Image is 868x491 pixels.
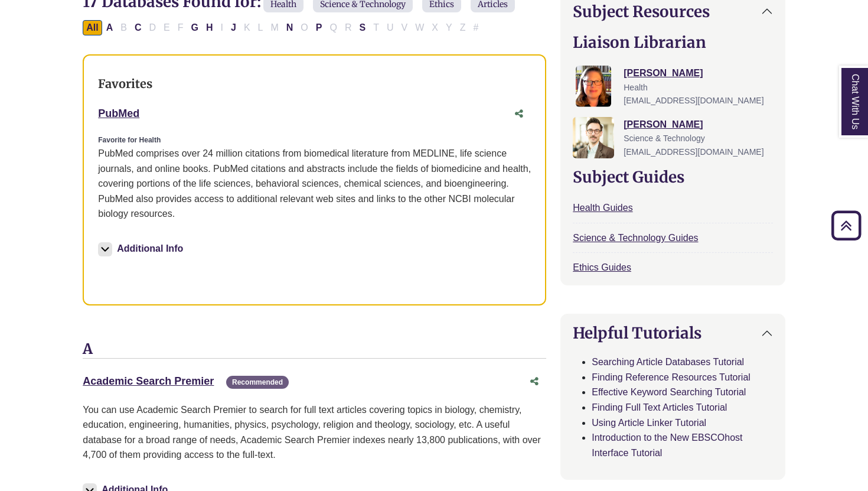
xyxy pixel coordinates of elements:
a: Science & Technology Guides [573,233,698,243]
a: Ethics Guides [573,262,631,272]
a: Finding Reference Resources Tutorial [592,372,750,382]
a: PubMed [98,108,139,119]
a: Introduction to the New EBSCOhost Interface Tutorial [592,433,742,458]
button: Filter Results P [312,20,326,35]
a: Finding Full Text Articles Tutorial [592,402,727,412]
img: Greg Rosauer [573,117,614,158]
button: Share this database [507,103,531,125]
a: [PERSON_NAME] [624,68,703,78]
button: Additional Info [98,240,187,257]
button: Filter Results C [131,20,145,35]
span: [EMAIL_ADDRESS][DOMAIN_NAME] [624,96,763,105]
button: Filter Results G [188,20,202,35]
button: All [83,20,102,35]
span: Recommended [226,376,289,389]
h3: A [83,341,546,359]
div: Alpha-list to filter by first letter of database name [83,22,483,32]
a: Effective Keyword Searching Tutorial [592,387,746,397]
a: Searching Article Databases Tutorial [592,357,744,367]
a: [PERSON_NAME] [624,119,703,129]
span: Science & Technology [624,134,705,143]
div: Favorite for Health [98,135,531,146]
a: Back to Top [827,217,865,233]
span: [EMAIL_ADDRESS][DOMAIN_NAME] [624,147,763,157]
button: Filter Results A [103,20,117,35]
img: Jessica Moore [576,66,611,107]
button: Share this database [523,370,546,393]
p: PubMed comprises over 24 million citations from biomedical literature from MEDLINE, life science ... [98,146,531,222]
button: Filter Results J [227,20,240,35]
h3: Favorites [98,77,531,91]
a: Using Article Linker Tutorial [592,418,706,428]
h2: Subject Guides [573,168,773,186]
span: Health [624,83,647,92]
p: You can use Academic Search Premier to search for full text articles covering topics in biology, ... [83,402,546,463]
button: Filter Results N [283,20,297,35]
a: Academic Search Premier [83,375,214,387]
button: Filter Results H [203,20,217,35]
button: Filter Results S [356,20,370,35]
a: Health Guides [573,203,632,213]
button: Helpful Tutorials [561,314,785,352]
h2: Liaison Librarian [573,33,773,51]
